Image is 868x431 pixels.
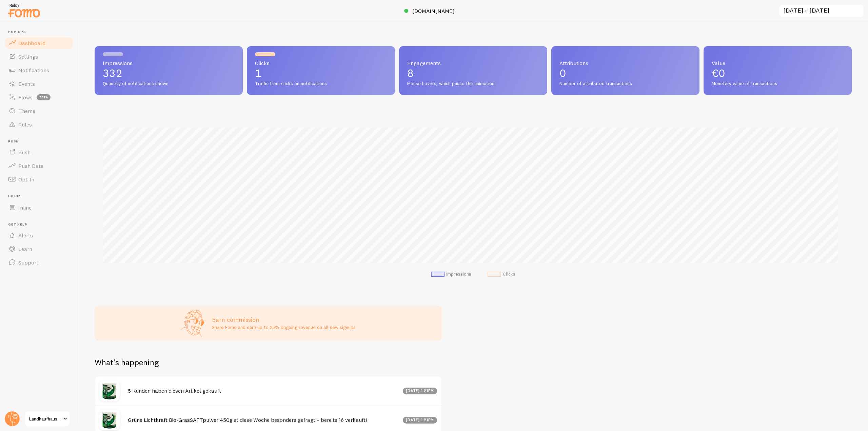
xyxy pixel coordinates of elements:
a: Rules [4,118,74,131]
a: Support [4,256,74,269]
li: Impressions [431,271,471,277]
p: 332 [103,68,235,79]
span: Monetary value of transactions [712,81,844,87]
span: Dashboard [18,40,45,46]
span: Inline [8,194,74,199]
p: 1 [255,68,387,79]
span: Get Help [8,222,74,227]
span: Attributions [559,60,691,66]
a: Push Data [4,159,74,173]
li: Clicks [488,271,515,277]
span: €0 [712,66,725,80]
span: Settings [18,53,38,60]
div: [DATE] 1:21pm [403,417,437,424]
h4: ist diese Woche besonders gefragt – bereits 16 verkauft! [128,416,399,424]
span: Landkaufhaus [PERSON_NAME] [29,415,61,423]
span: Opt-In [18,176,34,183]
span: Number of attributed transactions [559,81,691,87]
span: Events [18,80,35,87]
h3: Earn commission [212,316,356,324]
a: Learn [4,242,74,256]
span: Flows [18,94,33,101]
a: Push [4,145,74,159]
a: Settings [4,50,74,63]
a: Alerts [4,229,74,242]
img: fomo-relay-logo-orange.svg [7,2,41,19]
a: Opt-In [4,173,74,186]
div: [DATE] 1:21pm [403,388,437,394]
span: Support [18,259,38,266]
span: Theme [18,107,35,114]
h4: 5 Kunden haben diesen Artikel gekauft [128,387,399,394]
a: Grüne Lichtkraft Bio-GrasSAFTpulver 450g [128,416,233,423]
span: Mouse hovers, which pause the animation [407,81,539,87]
a: Theme [4,104,74,118]
a: Flows beta [4,91,74,104]
span: Push Data [18,162,44,169]
a: Inline [4,201,74,214]
span: Inline [18,204,32,211]
span: beta [37,94,51,100]
span: Engagements [407,60,539,66]
h2: What's happening [95,357,159,368]
p: 0 [559,68,691,79]
span: Impressions [103,60,235,66]
span: Pop-ups [8,30,74,34]
span: Learn [18,246,32,252]
span: Push [18,149,31,156]
a: Events [4,77,74,91]
p: Share Fomo and earn up to 25% ongoing revenue on all new signups [212,324,356,331]
span: Notifications [18,67,49,74]
a: Notifications [4,63,74,77]
span: Clicks [255,60,387,66]
p: 8 [407,68,539,79]
a: Dashboard [4,36,74,50]
span: Quantity of notifications shown [103,81,235,87]
span: Value [712,60,844,66]
span: Rules [18,121,32,128]
span: Push [8,139,74,144]
a: Landkaufhaus [PERSON_NAME] [24,411,70,427]
span: Traffic from clicks on notifications [255,81,387,87]
span: Alerts [18,232,33,239]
